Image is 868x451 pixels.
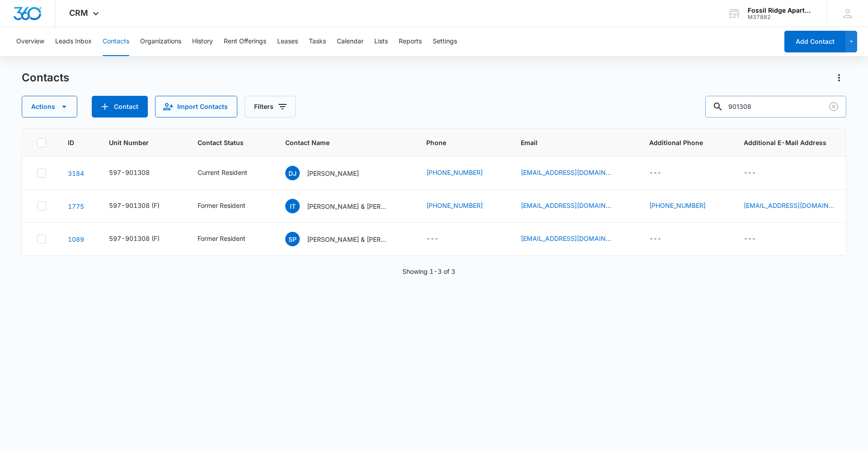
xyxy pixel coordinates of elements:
button: Reports [399,27,422,56]
span: Unit Number [109,138,176,147]
span: SP [285,232,300,246]
button: History [192,27,213,56]
div: 597-901308 [109,168,150,177]
button: Overview [16,27,44,56]
span: CRM [69,8,88,18]
span: ID [68,138,74,147]
a: [EMAIL_ADDRESS][DOMAIN_NAME] [521,168,611,177]
div: --- [744,234,756,244]
div: Additional E-Mail Address - - Select to Edit Field [744,168,772,179]
div: --- [649,168,661,179]
div: Email - iketoman08@gmail.com - Select to Edit Field [521,201,627,211]
a: Navigate to contact details page for Dana Johnson [68,169,84,177]
button: Add Contact [92,96,148,117]
div: Contact Status - Former Resident - Select to Edit Field [198,234,262,244]
span: Contact Status [198,138,250,147]
div: Phone - - Select to Edit Field [426,234,455,244]
div: Additional Phone - - Select to Edit Field [649,234,678,244]
div: Additional Phone - 9707935126 - Select to Edit Field [649,201,722,211]
a: Navigate to contact details page for Isaac Toman & Thomas N. Avinger-Schmidt [68,202,84,210]
input: Search Contacts [705,96,846,117]
span: IT [285,199,300,213]
button: Add Contact [784,31,845,52]
div: Contact Name - Samantha Patterson & Christopher Bliss - Select to Edit Field [285,232,405,246]
a: Navigate to contact details page for Samantha Patterson & Christopher Bliss [68,235,84,243]
div: Former Resident [198,234,245,243]
div: Email - tkdgrl4ever@gmail.com - Select to Edit Field [521,234,627,244]
button: Actions [832,70,846,85]
a: [EMAIL_ADDRESS][DOMAIN_NAME] [521,234,611,243]
button: Lists [374,27,388,56]
button: Tasks [309,27,326,56]
p: [PERSON_NAME] & [PERSON_NAME] [307,235,388,244]
a: [PHONE_NUMBER] [649,201,706,210]
p: [PERSON_NAME] & [PERSON_NAME] [307,202,388,211]
div: account name [748,7,814,14]
button: Rent Offerings [224,27,266,56]
button: Leases [277,27,298,56]
button: Calendar [337,27,363,56]
span: Additional Phone [649,138,722,147]
p: [PERSON_NAME] [307,169,359,178]
span: DJ [285,166,300,180]
div: --- [649,234,661,244]
div: Unit Number - 597-901308 (F) - Select to Edit Field [109,201,176,211]
div: 597-901308 (F) [109,201,160,210]
div: Phone - 9705183191 - Select to Edit Field [426,201,499,211]
span: Contact Name [285,138,392,147]
button: Settings [433,27,457,56]
div: --- [744,168,756,179]
a: [EMAIL_ADDRESS][DOMAIN_NAME] [521,201,611,210]
div: Unit Number - 597-901308 - Select to Edit Field [109,168,166,179]
div: Contact Status - Former Resident - Select to Edit Field [198,201,262,211]
button: Actions [22,96,77,117]
div: 597-901308 (F) [109,234,160,243]
div: Current Resident [198,168,247,177]
div: Contact Name - Isaac Toman & Thomas N. Avinger-Schmidt - Select to Edit Field [285,199,405,213]
div: Phone - 9708896629 - Select to Edit Field [426,168,499,179]
div: account id [748,14,814,20]
a: [PHONE_NUMBER] [426,168,483,177]
div: Additional E-Mail Address - theavinger@gmail.com - Select to Edit Field [744,201,850,211]
div: Email - johnsdana@gmail.com - Select to Edit Field [521,168,627,179]
span: Phone [426,138,486,147]
button: Clear [826,99,841,114]
a: [EMAIL_ADDRESS][DOMAIN_NAME] [744,201,834,210]
div: Contact Status - Current Resident - Select to Edit Field [198,168,264,179]
div: Former Resident [198,201,245,210]
button: Contacts [103,27,129,56]
button: Leads Inbox [55,27,92,56]
h1: Contacts [22,71,69,85]
div: Additional Phone - - Select to Edit Field [649,168,678,179]
p: Showing 1-3 of 3 [402,267,455,276]
span: Email [521,138,614,147]
button: Import Contacts [155,96,237,117]
a: [PHONE_NUMBER] [426,201,483,210]
button: Organizations [140,27,181,56]
div: Additional E-Mail Address - - Select to Edit Field [744,234,772,244]
div: Contact Name - Dana Johnson - Select to Edit Field [285,166,375,180]
div: Unit Number - 597-901308 (F) - Select to Edit Field [109,234,176,244]
button: Filters [245,96,296,117]
div: --- [426,234,439,244]
span: Additional E-Mail Address [744,138,850,147]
